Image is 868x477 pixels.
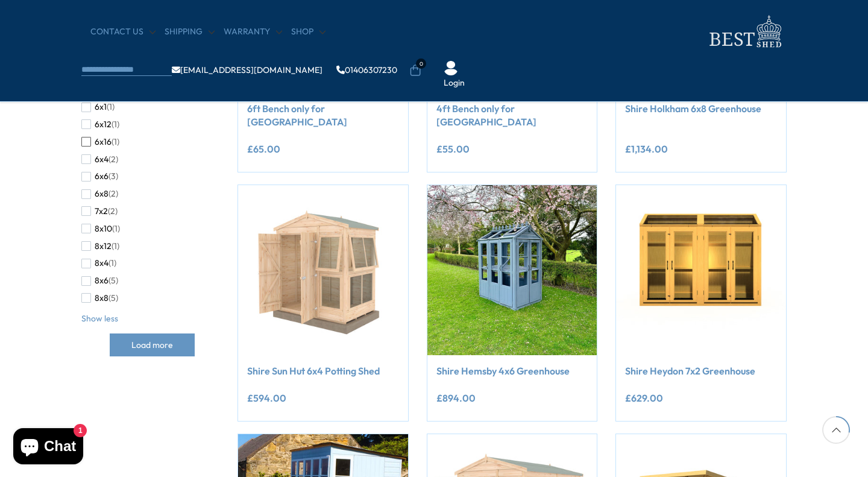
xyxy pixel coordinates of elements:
[81,98,115,116] button: 6x1
[436,393,476,403] ins: £894.00
[108,171,118,182] span: (3)
[90,26,156,38] a: CONTACT US
[108,293,118,303] span: (5)
[172,66,322,74] a: [EMAIL_ADDRESS][DOMAIN_NAME]
[616,185,786,355] img: Shire Heydon 7x2 Greenhouse - Best Shed
[625,393,663,403] ins: £629.00
[444,61,458,75] img: User Icon
[81,151,118,168] button: 6x4
[81,133,119,151] button: 6x16
[95,224,112,234] span: 8x10
[81,272,118,289] button: 8x6
[108,258,116,268] span: (1)
[81,313,118,324] button: Show less
[238,185,408,355] img: Shire Sun Hut 6x4 Potting Shed - Best Shed
[112,241,119,251] span: (1)
[436,364,588,377] a: Shire Hemsby 4x6 Greenhouse
[625,144,668,154] ins: £1,134.00
[291,26,325,38] a: Shop
[95,206,108,216] span: 7x2
[95,293,108,303] span: 8x8
[247,102,399,129] a: 6ft Bench only for [GEOGRAPHIC_DATA]
[81,238,119,255] button: 8x12
[224,26,282,38] a: Warranty
[81,116,119,133] button: 6x12
[108,206,118,216] span: (2)
[81,168,118,185] button: 6x6
[95,137,112,147] span: 6x16
[81,203,118,220] button: 7x2
[247,393,286,403] ins: £594.00
[409,65,421,77] a: 0
[436,102,588,129] a: 4ft Bench only for [GEOGRAPHIC_DATA]
[95,171,108,182] span: 6x6
[95,119,112,130] span: 6x12
[95,154,108,165] span: 6x4
[108,154,118,165] span: (2)
[81,185,118,203] button: 6x8
[95,276,108,286] span: 8x6
[416,58,426,69] span: 0
[95,102,107,112] span: 6x1
[95,189,108,199] span: 6x8
[108,189,118,199] span: (2)
[108,276,118,286] span: (5)
[625,364,777,377] a: Shire Heydon 7x2 Greenhouse
[95,258,108,268] span: 8x4
[444,77,465,89] a: Login
[95,241,112,251] span: 8x12
[247,364,399,377] a: Shire Sun Hut 6x4 Potting Shed
[165,26,215,38] a: Shipping
[112,224,120,234] span: (1)
[81,254,116,272] button: 8x4
[110,333,195,356] button: Load more
[436,144,470,154] ins: £55.00
[427,185,597,355] img: Shire Hemsby 4x6 Greenhouse - Best Shed
[336,66,397,74] a: 01406307230
[625,102,777,115] a: Shire Holkham 6x8 Greenhouse
[107,102,115,112] span: (1)
[10,428,87,467] inbox-online-store-chat: Shopify online store chat
[81,220,120,238] button: 8x10
[112,119,119,130] span: (1)
[247,144,280,154] ins: £65.00
[702,12,787,51] img: logo
[112,137,119,147] span: (1)
[81,289,118,307] button: 8x8
[131,341,173,349] span: Load more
